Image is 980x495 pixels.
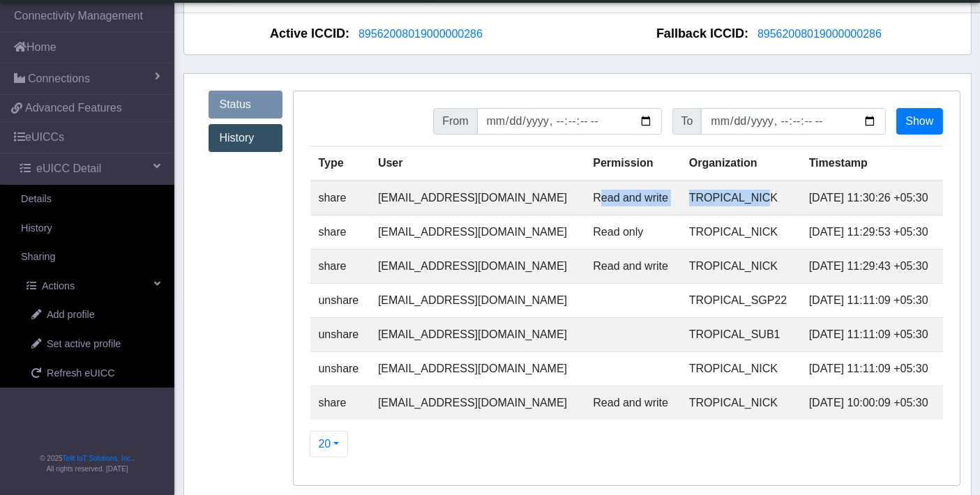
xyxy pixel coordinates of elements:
[681,386,801,420] td: TROPICAL_NICK
[656,24,748,43] span: Fallback ICCID:
[310,386,370,420] td: share
[681,284,801,318] td: TROPICAL_SGP22
[42,279,75,294] span: Actions
[585,181,681,215] td: Read and write
[896,108,942,135] button: Show
[801,284,943,318] td: [DATE] 11:11:09 +05:30
[681,215,801,250] td: TROPICAL_NICK
[6,153,174,184] a: eUICC Detail
[270,24,349,43] span: Active ICCID:
[757,28,882,40] span: 89562008019000000286
[585,146,681,181] th: Permission
[6,272,174,301] a: Actions
[801,386,943,420] td: [DATE] 10:00:09 +05:30
[370,250,585,284] td: [EMAIL_ADDRESS][DOMAIN_NAME]
[801,250,943,284] td: [DATE] 11:29:43 +05:30
[433,108,477,135] span: From
[36,160,101,177] span: eUICC Detail
[359,28,483,40] span: 89562008019000000286
[585,386,681,420] td: Read and write
[585,250,681,284] td: Read and write
[47,337,121,352] span: Set active profile
[370,181,585,215] td: [EMAIL_ADDRESS][DOMAIN_NAME]
[585,215,681,250] td: Read only
[801,215,943,250] td: [DATE] 11:29:53 +05:30
[801,146,943,181] th: Timestamp
[681,181,801,215] td: TROPICAL_NICK
[801,181,943,215] td: [DATE] 11:30:26 +05:30
[310,284,370,318] td: unshare
[681,250,801,284] td: TROPICAL_NICK
[310,431,349,457] button: 20
[681,352,801,386] td: TROPICAL_NICK
[209,124,282,152] a: History
[10,330,174,359] a: Set active profile
[370,284,585,318] td: [EMAIL_ADDRESS][DOMAIN_NAME]
[28,70,90,87] span: Connections
[370,352,585,386] td: [EMAIL_ADDRESS][DOMAIN_NAME]
[801,352,943,386] td: [DATE] 11:11:09 +05:30
[681,318,801,352] td: TROPICAL_SUB1
[370,318,585,352] td: [EMAIL_ADDRESS][DOMAIN_NAME]
[310,352,370,386] td: unshare
[310,250,370,284] td: share
[801,318,943,352] td: [DATE] 11:11:09 +05:30
[672,108,702,135] span: To
[748,25,891,43] button: 89562008019000000286
[310,215,370,250] td: share
[10,300,174,330] a: Add profile
[370,146,585,181] th: User
[63,455,133,462] a: Telit IoT Solutions, Inc.
[310,181,370,215] td: share
[310,146,370,181] th: Type
[25,100,122,116] span: Advanced Features
[47,366,115,381] span: Refresh eUICC
[370,215,585,250] td: [EMAIL_ADDRESS][DOMAIN_NAME]
[349,25,492,43] button: 89562008019000000286
[681,146,801,181] th: Organization
[47,307,95,323] span: Add profile
[310,318,370,352] td: unshare
[10,359,174,388] a: Refresh eUICC
[209,91,282,119] a: Status
[370,386,585,420] td: [EMAIL_ADDRESS][DOMAIN_NAME]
